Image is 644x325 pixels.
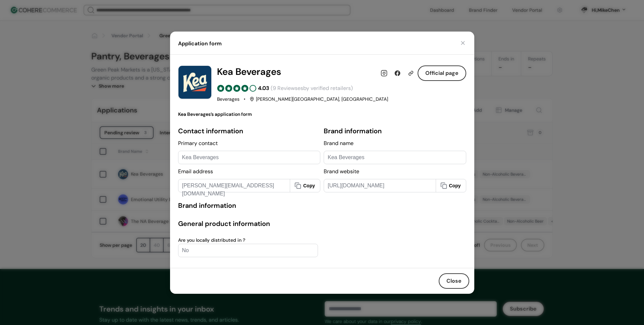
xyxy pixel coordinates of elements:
[271,84,353,92] div: ( 9 Reviewses by verified retailers)
[178,111,466,118] div: Kea Beverages ’s application form
[258,84,269,92] div: 4.03
[303,182,316,189] div: Copy
[178,200,466,211] div: Brand information
[324,168,466,176] div: Brand website
[182,153,316,161] div: Kea Beverages
[324,139,466,147] div: Brand name
[448,182,462,189] div: Copy
[182,182,286,198] div: [PERSON_NAME][EMAIL_ADDRESS][DOMAIN_NAME]
[217,66,281,77] h2: Kea Beverages
[178,237,318,244] div: Are you locally distributed in ?
[324,126,466,136] div: Brand information
[182,246,314,254] div: No
[328,182,432,190] div: [URL][DOMAIN_NAME]
[178,40,222,48] h4: Application form
[418,65,466,81] button: Official page
[328,153,462,161] div: Kea Beverages
[178,126,321,136] div: Contact information
[178,139,321,147] div: Primary contact
[290,179,320,192] button: Copy
[436,179,466,192] button: Copy
[250,96,388,103] div: [PERSON_NAME][GEOGRAPHIC_DATA], [GEOGRAPHIC_DATA]
[178,65,212,99] img: Brand Photo
[217,96,239,103] div: Beverages
[178,168,321,176] div: Email address
[439,273,469,289] button: Close
[178,219,466,229] div: General product information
